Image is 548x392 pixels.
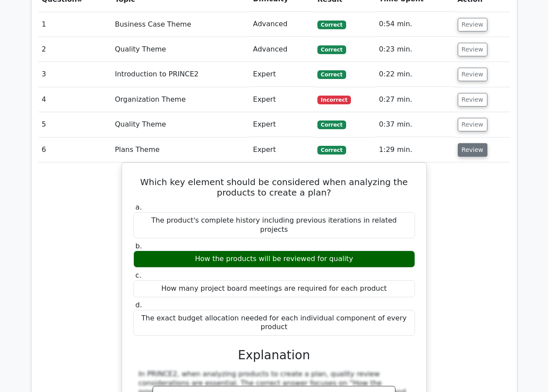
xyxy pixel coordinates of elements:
td: Expert [249,87,314,112]
td: 4 [38,87,112,112]
button: Review [458,18,487,31]
button: Review [458,68,487,81]
div: How many project board meetings are required for each product [133,280,415,297]
span: Correct [317,70,346,79]
button: Review [458,93,487,107]
td: Expert [249,112,314,137]
td: 0:27 min. [375,87,454,112]
td: 1 [38,12,112,37]
span: b. [136,242,142,250]
div: The exact budget allocation needed for each individual component of every product [133,310,415,336]
span: Correct [317,45,346,54]
td: Expert [249,138,314,162]
td: Plans Theme [111,138,249,162]
button: Review [458,143,487,157]
span: d. [136,301,142,309]
td: Organization Theme [111,87,249,112]
td: Quality Theme [111,112,249,137]
h5: Which key element should be considered when analyzing the products to create a plan? [133,177,416,198]
span: Incorrect [317,96,351,104]
td: Introduction to PRINCE2 [111,62,249,87]
div: The product's complete history including previous iterations in related projects [133,212,415,238]
td: 0:23 min. [375,37,454,62]
span: Correct [317,120,346,129]
td: Advanced [249,12,314,37]
span: c. [136,271,142,279]
span: Correct [317,21,346,29]
span: a. [136,203,142,211]
div: How the products will be reviewed for quality [133,251,415,268]
td: Advanced [249,37,314,62]
td: 2 [38,37,112,62]
button: Review [458,118,487,131]
span: Correct [317,146,346,155]
td: 1:29 min. [375,138,454,162]
td: Expert [249,62,314,87]
button: Review [458,43,487,56]
h3: Explanation [139,348,410,363]
td: Business Case Theme [111,12,249,37]
td: 0:54 min. [375,12,454,37]
td: Quality Theme [111,37,249,62]
td: 6 [38,138,112,162]
td: 0:37 min. [375,112,454,137]
td: 3 [38,62,112,87]
td: 5 [38,112,112,137]
td: 0:22 min. [375,62,454,87]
